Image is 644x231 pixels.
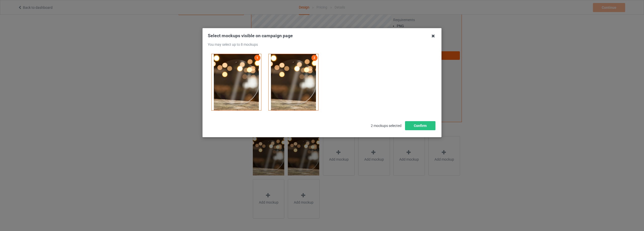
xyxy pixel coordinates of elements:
span: You may select up to 8 mockups [208,42,258,47]
button: Confirm [405,121,435,130]
span: 2 mockups selected [367,120,405,131]
a: 2 [311,55,317,61]
span: Select mockups visible on campaign page [208,33,293,38]
a: 1 [254,55,260,61]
